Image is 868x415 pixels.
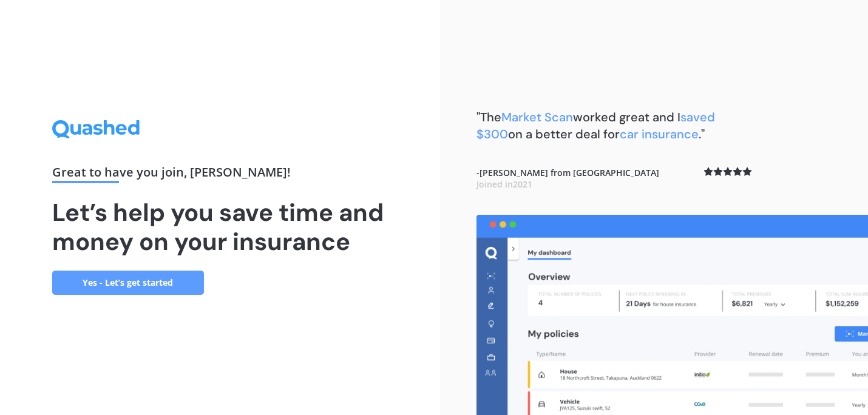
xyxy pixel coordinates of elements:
span: car insurance [620,126,699,142]
span: Joined in 2021 [476,178,532,190]
b: - [PERSON_NAME] from [GEOGRAPHIC_DATA] [476,167,659,191]
img: dashboard.webp [476,215,868,415]
a: Yes - Let’s get started [52,271,204,295]
span: Market Scan [501,109,573,125]
span: saved $300 [476,109,715,142]
b: "The worked great and I on a better deal for ." [476,109,715,142]
div: Great to have you join , [PERSON_NAME] ! [52,166,388,183]
h1: Let’s help you save time and money on your insurance [52,198,388,256]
